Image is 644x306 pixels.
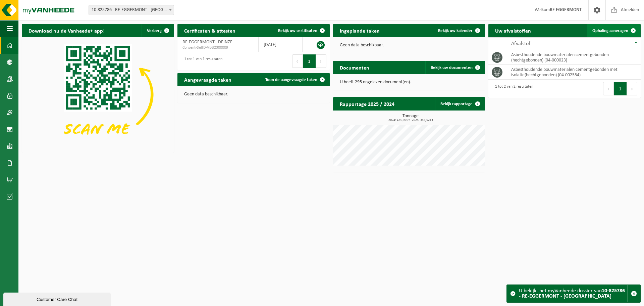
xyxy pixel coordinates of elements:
img: Download de VHEPlus App [22,37,174,151]
span: Verberg [147,29,162,33]
a: Bekijk rapportage [435,97,484,111]
span: Bekijk uw kalender [438,29,473,33]
td: asbesthoudende bouwmaterialen cementgebonden met isolatie(hechtgebonden) (04-002554) [506,65,641,80]
button: Verberg [142,24,173,37]
td: asbesthoudende bouwmaterialen cementgebonden (hechtgebonden) (04-000023) [506,50,641,65]
p: Geen data beschikbaar. [340,43,479,48]
button: 1 [303,54,316,68]
a: Toon de aangevraagde taken [260,73,329,86]
strong: RE EGGERMONT [550,7,582,12]
span: Toon de aangevraagde taken [265,78,317,82]
h2: Certificaten & attesten [177,24,242,37]
span: Consent-SelfD-VEG2300009 [182,45,253,50]
h2: Ingeplande taken [333,24,386,37]
span: 10-825786 - RE-EGGERMONT - DEINZE [89,5,174,15]
span: Ophaling aanvragen [592,29,628,33]
div: 1 tot 1 van 1 resultaten [181,54,222,69]
h2: Documenten [333,61,376,74]
h2: Uw afvalstoffen [488,24,538,37]
div: U bekijkt het myVanheede dossier van [519,285,627,302]
button: Previous [603,82,614,95]
span: Bekijk uw certificaten [278,29,317,33]
strong: 10-825786 - RE-EGGERMONT - [GEOGRAPHIC_DATA] [519,288,625,299]
span: RE-EGGERMONT - DEINZE [182,40,232,45]
h2: Download nu de Vanheede+ app! [22,24,111,37]
button: 1 [614,82,627,95]
button: Next [627,82,637,95]
button: Next [316,54,326,68]
button: Previous [292,54,303,68]
iframe: chat widget [3,291,112,306]
h2: Rapportage 2025 / 2024 [333,97,401,110]
div: 1 tot 2 van 2 resultaten [492,81,533,96]
h3: Tonnage [336,114,485,122]
span: 2024: 421,901 t - 2025: 316,521 t [336,119,485,122]
a: Bekijk uw documenten [425,61,484,74]
td: [DATE] [259,37,303,52]
h2: Aangevraagde taken [177,73,238,86]
span: Afvalstof [511,41,530,46]
span: 10-825786 - RE-EGGERMONT - DEINZE [89,5,174,15]
a: Bekijk uw kalender [433,24,484,37]
a: Bekijk uw certificaten [273,24,329,37]
p: U heeft 295 ongelezen document(en). [340,80,479,85]
p: Geen data beschikbaar. [184,92,323,97]
a: Ophaling aanvragen [587,24,640,37]
span: Bekijk uw documenten [431,65,473,70]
